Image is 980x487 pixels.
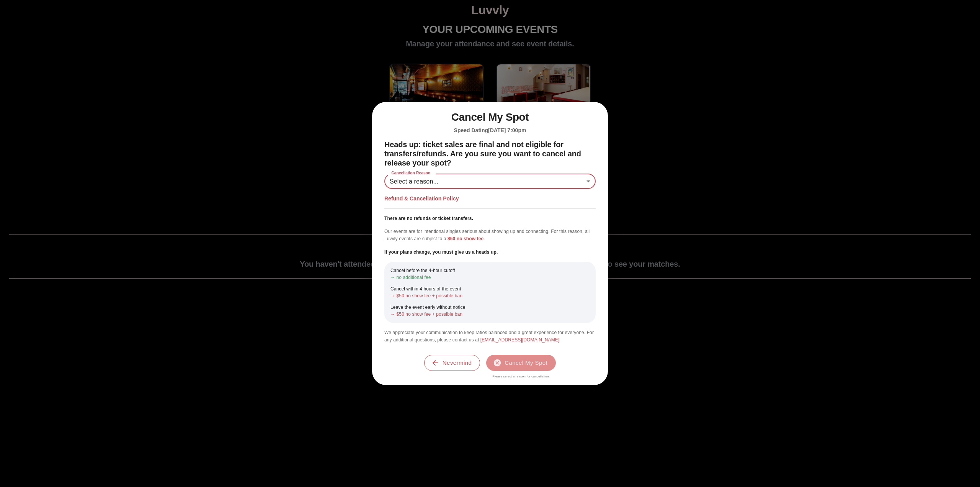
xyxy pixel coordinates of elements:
[384,195,596,202] h5: Refund & Cancellation Policy
[424,355,480,371] button: Nevermind
[480,337,560,343] a: [EMAIL_ADDRESS][DOMAIN_NAME]
[390,292,590,299] p: → $50 no show fee + possible ban
[486,374,556,379] span: Please select a reason for cancellation.
[384,111,596,124] h1: Cancel My Spot
[384,215,596,222] p: There are no refunds or ticket transfers.
[384,140,596,167] h2: Heads up: ticket sales are final and not eligible for transfers/refunds. Are you sure you want to...
[390,285,590,292] p: Cancel within 4 hours of the event
[384,127,596,134] h5: Speed Dating [DATE] 7:00pm
[384,228,596,243] p: Our events are for intentional singles serious about showing up and connecting. For this reason, ...
[384,329,596,344] p: We appreciate your communication to keep ratios balanced and a great experience for everyone. For...
[387,171,434,176] label: Cancellation Reason
[390,311,590,318] p: → $50 no show fee + possible ban
[390,304,590,311] p: Leave the event early without notice
[384,249,596,256] p: If your plans change, you must give us a heads up.
[384,174,596,189] div: Select a reason...
[390,274,590,281] p: → no additional fee
[448,236,483,241] span: $50 no show fee
[390,267,590,274] p: Cancel before the 4-hour cutoff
